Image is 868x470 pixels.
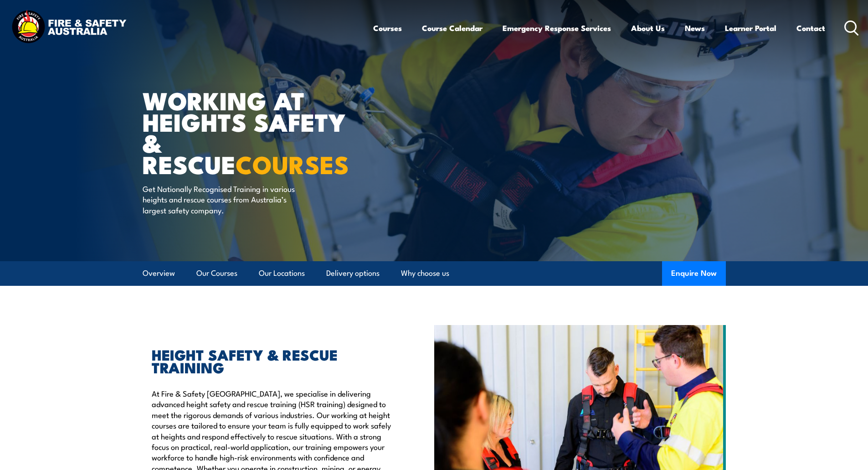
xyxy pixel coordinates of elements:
[326,261,380,285] a: Delivery options
[259,261,305,285] a: Our Locations
[725,16,776,40] a: Learner Portal
[796,16,825,40] a: Contact
[422,16,483,40] a: Course Calendar
[143,89,368,175] h1: WORKING AT HEIGHTS SAFETY & RESCUE
[503,16,611,40] a: Emergency Response Services
[685,16,705,40] a: News
[196,261,237,285] a: Our Courses
[152,348,392,373] h2: HEIGHT SAFETY & RESCUE TRAINING
[143,183,309,215] p: Get Nationally Recognised Training in various heights and rescue courses from Australia’s largest...
[631,16,665,40] a: About Us
[662,261,726,286] button: Enquire Now
[143,261,175,285] a: Overview
[236,145,349,182] strong: COURSES
[373,16,402,40] a: Courses
[401,261,449,285] a: Why choose us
